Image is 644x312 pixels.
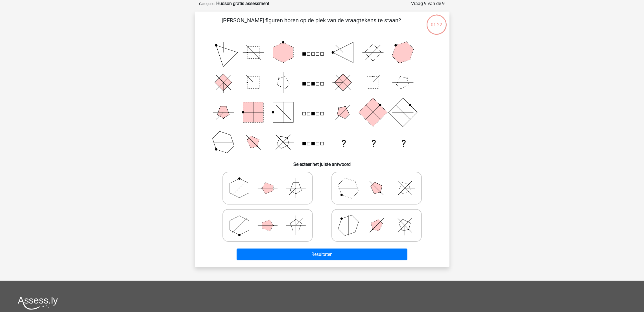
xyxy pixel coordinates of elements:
img: Assessly logo [18,296,58,310]
div: Vraag 9 van de 9 [411,0,445,7]
text: ? [401,138,406,149]
text: ? [341,138,346,149]
strong: Hudson gratis assessment [217,1,270,6]
div: 01:22 [426,14,447,28]
button: Resultaten [237,249,407,260]
h6: Selecteer het juiste antwoord [204,157,440,167]
text: ? [371,138,376,149]
p: [PERSON_NAME] figuren horen op de plek van de vraagtekens te staan? [204,16,419,33]
small: Categorie: [199,2,215,6]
